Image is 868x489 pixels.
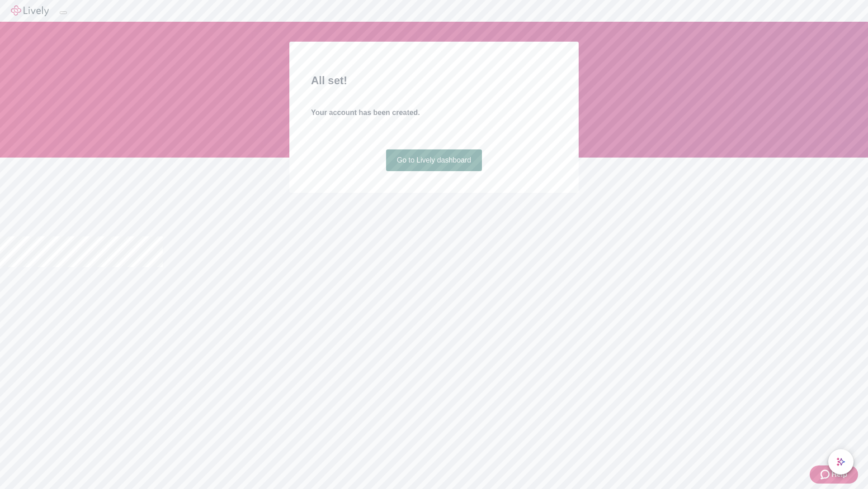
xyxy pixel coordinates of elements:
[836,457,845,466] svg: Lively AI Assistant
[831,469,847,480] span: Help
[810,465,858,484] button: Zendesk support iconHelp
[60,11,67,14] button: Log out
[11,5,49,16] img: Lively
[386,149,482,171] a: Go to Lively dashboard
[828,449,854,475] button: chat
[821,469,831,480] svg: Zendesk support icon
[311,72,557,89] h2: All set!
[311,107,557,118] h4: Your account has been created.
